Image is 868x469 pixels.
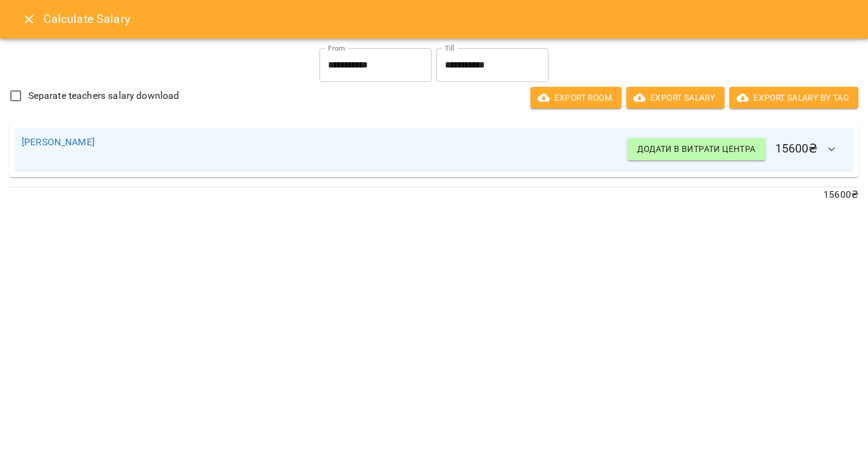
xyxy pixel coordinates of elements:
[739,90,849,105] span: Export Salary by Tag
[637,142,755,156] span: Додати в витрати центра
[28,89,180,103] span: Separate teachers salary download
[14,5,43,34] button: Close
[626,87,725,109] button: Export Salary
[530,87,621,109] button: Export room
[636,90,715,105] span: Export Salary
[43,10,854,28] h6: Calculate Salary
[627,135,846,164] h6: 15600 ₴
[729,87,858,109] button: Export Salary by Tag
[540,90,612,105] span: Export room
[22,136,95,148] a: [PERSON_NAME]
[10,187,858,202] p: 15600 ₴
[627,138,765,160] button: Додати в витрати центра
